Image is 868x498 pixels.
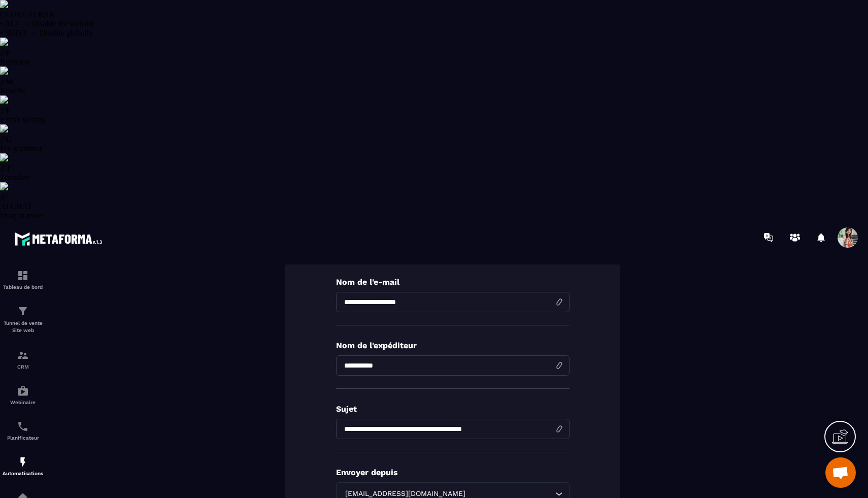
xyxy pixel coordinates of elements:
div: Ouvrir le chat [825,457,856,488]
p: Tunnel de vente Site web [3,320,43,334]
a: formationformationTableau de bord [3,262,43,297]
img: formation [17,270,29,282]
a: formationformationCRM [3,342,43,377]
img: formation [17,305,29,317]
img: formation [17,349,29,361]
p: Envoyer depuis [336,468,570,477]
a: automationsautomationsWebinaire [3,377,43,413]
a: schedulerschedulerPlanificateur [3,413,43,448]
p: Planificateur [3,435,43,441]
p: CRM [3,364,43,370]
a: formationformationTunnel de vente Site web [3,297,43,342]
img: automations [17,456,29,468]
img: scheduler [17,420,29,433]
p: Sujet [336,404,570,414]
img: automations [17,385,29,397]
img: logo [14,229,106,248]
a: automationsautomationsAutomatisations [3,448,43,484]
p: Nom de l'expéditeur [336,341,570,350]
p: Automatisations [3,471,43,476]
p: Nom de l'e-mail [336,277,570,287]
p: Webinaire [3,400,43,405]
p: Tableau de bord [3,284,43,290]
